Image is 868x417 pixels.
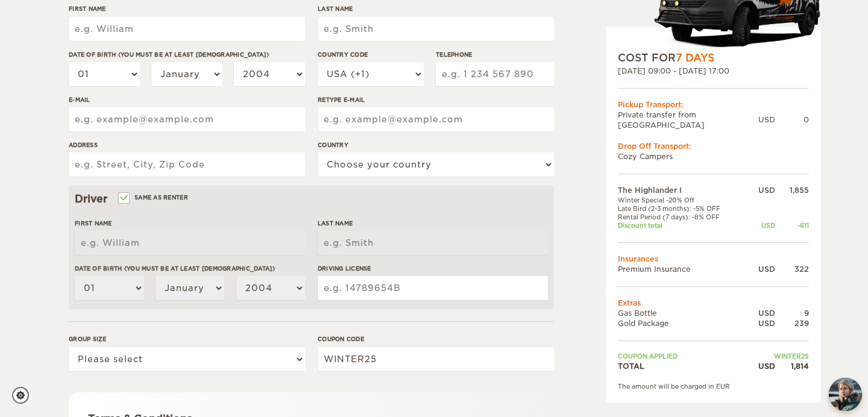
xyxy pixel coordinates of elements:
[69,50,305,59] label: Date of birth (You must be at least [DEMOGRAPHIC_DATA])
[746,352,809,360] td: WINTER25
[618,196,746,204] td: Winter Special -20% Off
[318,50,424,59] label: Country Code
[436,50,554,59] label: Telephone
[75,219,305,228] label: First Name
[775,185,809,195] div: 1,855
[75,192,548,206] div: Driver
[618,308,746,318] td: Gas Bottle
[618,213,746,221] td: Rental Period (7 days): -8% OFF
[318,17,554,41] input: e.g. Smith
[829,378,862,411] img: Freyja at Cozy Campers
[618,318,746,328] td: Gold Package
[746,308,775,318] div: USD
[746,185,775,195] div: USD
[829,378,862,411] button: chat-button
[618,110,758,130] td: Private transfer from [GEOGRAPHIC_DATA]
[676,52,714,64] span: 7 Days
[746,264,775,274] div: USD
[119,192,188,203] label: Same as renter
[318,264,548,273] label: Driving License
[69,107,305,131] input: e.g. example@example.com
[618,361,746,371] td: TOTAL
[618,298,809,308] td: Extras
[775,114,809,125] div: 0
[75,264,305,273] label: Date of birth (You must be at least [DEMOGRAPHIC_DATA])
[758,114,775,125] div: USD
[69,334,305,343] label: Group size
[318,231,548,255] input: e.g. Smith
[618,151,809,161] td: Cozy Campers
[318,276,548,300] input: e.g. 14789654B
[618,185,746,195] td: The Highlander I
[69,4,305,13] label: First Name
[318,219,548,228] label: Last Name
[318,140,554,149] label: Country
[69,140,305,149] label: Address
[618,204,746,213] td: Late Bird (2-3 months): -5% OFF
[618,254,809,264] td: Insurances
[318,4,554,13] label: Last Name
[775,318,809,328] div: 239
[318,95,554,104] label: Retype E-mail
[746,221,775,230] div: USD
[318,334,554,343] label: Coupon code
[618,51,809,65] div: COST FOR
[618,382,809,390] div: The amount will be charged in EUR
[318,107,554,131] input: e.g. example@example.com
[75,231,305,255] input: e.g. William
[746,361,775,371] div: USD
[618,99,809,110] div: Pickup Transport:
[69,152,305,177] input: e.g. Street, City, Zip Code
[775,264,809,274] div: 322
[69,95,305,104] label: E-mail
[618,66,809,76] div: [DATE] 09:00 - [DATE] 17:00
[775,221,809,230] div: -611
[12,387,37,404] a: Cookie settings
[775,308,809,318] div: 9
[436,62,554,86] input: e.g. 1 234 567 890
[775,361,809,371] div: 1,814
[618,264,746,274] td: Premium Insurance
[69,17,305,41] input: e.g. William
[746,318,775,328] div: USD
[618,221,746,230] td: Discount total
[119,195,127,203] input: Same as renter
[618,141,809,151] div: Drop Off Transport:
[618,352,746,360] td: Coupon applied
